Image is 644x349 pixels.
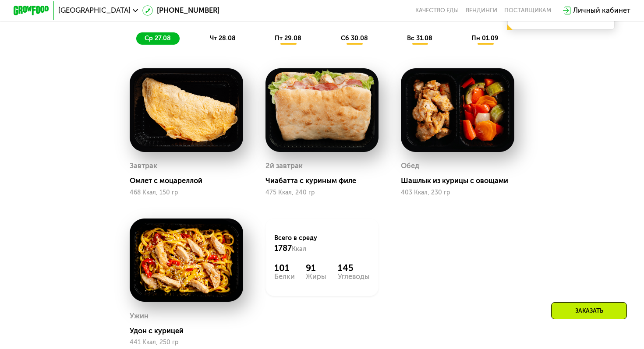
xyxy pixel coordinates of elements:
div: 2й завтрак [265,159,303,173]
div: Чиабатта с куриным филе [265,176,386,185]
div: Личный кабинет [573,5,630,16]
span: пн 01.09 [471,35,499,42]
div: 441 Ккал, 250 гр [130,339,243,346]
div: Жиры [306,273,326,280]
div: поставщикам [504,7,551,14]
div: Углеводы [338,273,370,280]
span: чт 28.08 [210,35,236,42]
div: 475 Ккал, 240 гр [265,189,379,196]
span: ср 27.08 [145,35,171,42]
a: [PHONE_NUMBER] [142,5,219,16]
span: [GEOGRAPHIC_DATA] [58,7,131,14]
div: 468 Ккал, 150 гр [130,189,243,196]
div: 101 [274,263,295,274]
div: Завтрак [130,159,157,173]
a: Вендинги [466,7,497,14]
span: вс 31.08 [407,35,432,42]
div: Обед [401,159,419,173]
div: 145 [338,263,370,274]
span: 1787 [274,243,292,253]
div: Омлет с моцареллой [130,176,250,185]
div: 403 Ккал, 230 гр [401,189,514,196]
span: сб 30.08 [341,35,368,42]
span: Ккал [292,245,306,253]
div: Ужин [130,310,149,323]
a: Качество еды [415,7,459,14]
div: Белки [274,273,295,280]
div: Заказать [551,302,627,319]
span: пт 29.08 [275,35,301,42]
div: 91 [306,263,326,274]
div: Удон с курицей [130,327,250,335]
div: Всего в среду [274,234,370,254]
div: Шашлык из курицы с овощами [401,176,521,185]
